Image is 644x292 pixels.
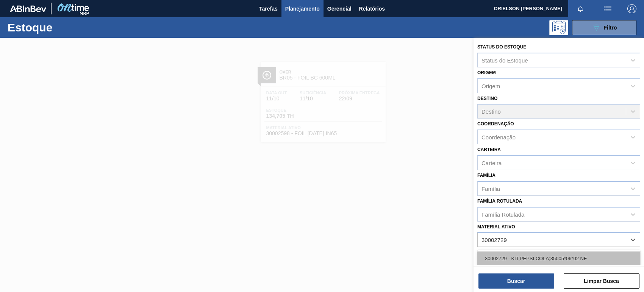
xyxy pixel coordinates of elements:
label: Carteira [477,147,501,152]
label: Coordenação [477,121,514,126]
label: Origem [477,70,496,75]
img: Logout [627,4,636,13]
div: Família [481,185,500,192]
img: TNhmsLtSVTkK8tSr43FrP2fwEKptu5GPRR3wAAAABJRU5ErkJggg== [10,5,46,12]
span: Planejamento [285,4,320,13]
div: Origem [481,83,500,89]
span: Filtro [604,25,617,31]
label: Família Rotulada [477,198,522,204]
div: Carteira [481,159,502,166]
h1: Estoque [8,23,119,32]
div: 30002729 - KIT;PEPSI COLA;35005*06*02 NF [477,251,640,265]
div: Coordenação [481,134,516,141]
label: Material ativo [477,224,515,230]
span: Relatórios [359,4,385,13]
label: Família [477,173,496,178]
button: Notificações [568,3,592,14]
label: Destino [477,96,497,101]
div: Status do Estoque [481,57,528,63]
div: Pogramando: nenhum usuário selecionado [549,20,568,35]
div: Família Rotulada [481,211,524,217]
label: Status do Estoque [477,44,526,50]
span: Tarefas [259,4,278,13]
button: Filtro [572,20,636,35]
span: Gerencial [327,4,352,13]
img: userActions [603,4,612,13]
